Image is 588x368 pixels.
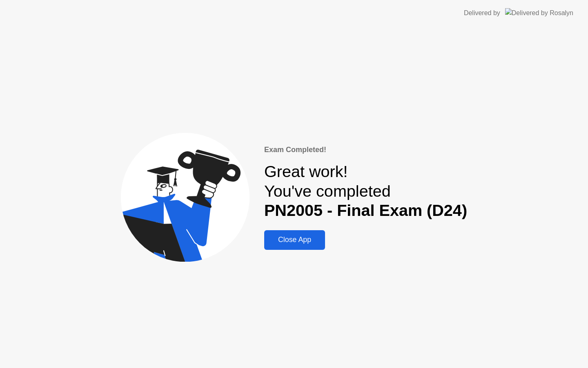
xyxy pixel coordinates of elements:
div: Delivered by [464,8,500,18]
img: Delivered by Rosalyn [505,8,573,18]
div: Close App [267,236,323,244]
button: Close App [264,230,325,250]
b: PN2005 - Final Exam (D24) [264,201,467,219]
div: Exam Completed! [264,144,467,155]
div: Great work! You've completed [264,162,467,220]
